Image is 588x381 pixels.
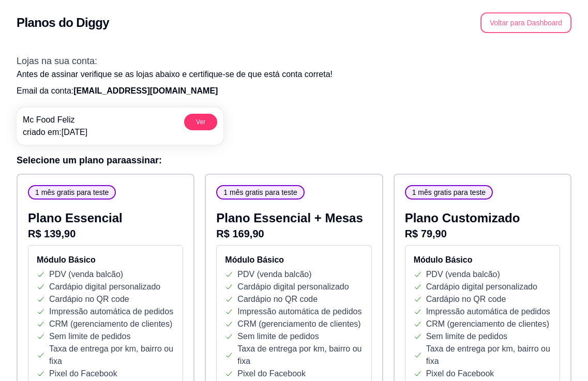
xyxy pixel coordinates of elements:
p: Sem limite de pedidos [49,330,130,343]
p: Plano Essencial + Mesas [216,210,371,226]
p: Cardápio no QR code [426,293,506,306]
p: PDV (venda balcão) [426,268,500,281]
h3: Lojas na sua conta: [17,54,571,68]
h2: Planos do Diggy [17,14,109,31]
p: Pixel do Facebook [237,368,306,380]
p: CRM (gerenciamento de clientes) [237,318,360,330]
p: Cardápio digital personalizado [49,281,160,293]
p: Impressão automática de pedidos [237,306,361,318]
p: R$ 169,90 [216,226,371,241]
p: Pixel do Facebook [426,368,494,380]
span: 1 mês gratis para teste [31,187,113,197]
p: Plano Customizado [405,210,560,226]
p: CRM (gerenciamento de clientes) [426,318,549,330]
h4: Módulo Básico [225,254,363,266]
button: Voltar para Dashboard [480,12,571,33]
p: Pixel do Facebook [49,368,117,380]
h3: Selecione um plano para assinar : [17,153,571,167]
span: 1 mês gratis para teste [408,187,490,197]
p: PDV (venda balcão) [237,268,311,281]
p: Taxa de entrega por km, bairro ou fixa [49,343,174,368]
p: Sem limite de pedidos [237,330,319,343]
span: 1 mês gratis para teste [219,187,301,197]
p: Cardápio digital personalizado [426,281,537,293]
p: Antes de assinar verifique se as lojas abaixo e certifique-se de que está conta correta! [17,68,571,81]
h4: Módulo Básico [37,254,174,266]
p: PDV (venda balcão) [49,268,123,281]
p: Impressão automática de pedidos [49,306,173,318]
p: Plano Essencial [28,210,183,226]
p: R$ 139,90 [28,226,183,241]
p: R$ 79,90 [405,226,560,241]
p: Impressão automática de pedidos [426,306,550,318]
p: Mc Food Feliz [23,114,87,126]
p: Taxa de entrega por km, bairro ou fixa [426,343,551,368]
p: Sem limite de pedidos [426,330,507,343]
button: Ver [184,114,217,130]
p: Cardápio digital personalizado [237,281,349,293]
span: [EMAIL_ADDRESS][DOMAIN_NAME] [73,86,218,95]
p: Email da conta: [17,85,571,97]
p: Cardápio no QR code [237,293,318,306]
a: Mc Food Felizcriado em:[DATE]Ver [17,108,223,145]
p: CRM (gerenciamento de clientes) [49,318,172,330]
p: criado em: [DATE] [23,126,87,139]
p: Cardápio no QR code [49,293,129,306]
h4: Módulo Básico [414,254,551,266]
a: Voltar para Dashboard [480,18,571,27]
p: Taxa de entrega por km, bairro ou fixa [237,343,363,368]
